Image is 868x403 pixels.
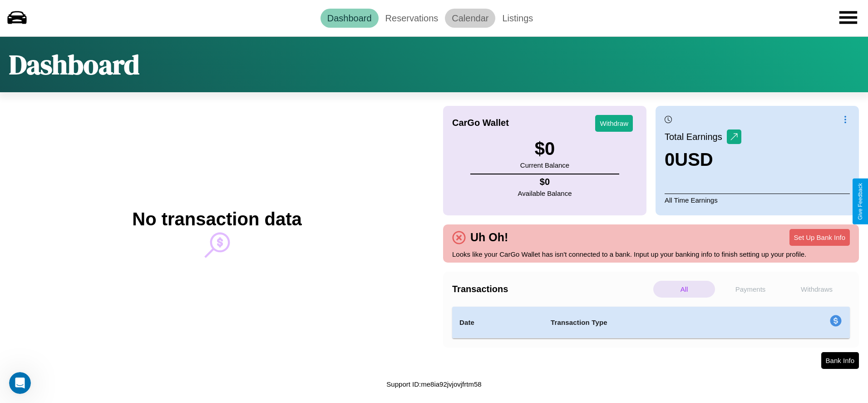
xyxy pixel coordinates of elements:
a: Listings [495,9,540,28]
button: Withdraw [595,115,633,132]
h2: No transaction data [132,209,301,229]
h3: $ 0 [520,139,569,159]
p: Withdraws [786,281,848,298]
h4: $ 0 [518,177,572,187]
div: Give Feedback [857,183,863,220]
h4: Date [459,317,536,328]
p: Support ID: me8ia92jvjovjfrtm58 [386,378,481,390]
h4: Transaction Type [551,317,756,328]
a: Dashboard [321,9,379,28]
p: Payments [720,281,781,298]
button: Bank Info [821,352,859,369]
table: simple table [452,307,850,338]
p: All [653,281,715,298]
h4: Uh Oh! [466,231,513,244]
p: Looks like your CarGo Wallet has isn't connected to a bank. Input up your banking info to finish ... [452,248,850,260]
a: Reservations [379,9,445,28]
p: All Time Earnings [665,194,850,206]
h1: Dashboard [9,46,139,83]
h4: Transactions [452,284,651,294]
iframe: Intercom live chat [9,372,31,394]
h3: 0 USD [665,149,741,170]
button: Set Up Bank Info [789,229,850,246]
h4: CarGo Wallet [452,118,509,128]
p: Total Earnings [665,129,727,145]
p: Current Balance [520,159,569,171]
a: Calendar [445,9,495,28]
p: Available Balance [518,187,572,199]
